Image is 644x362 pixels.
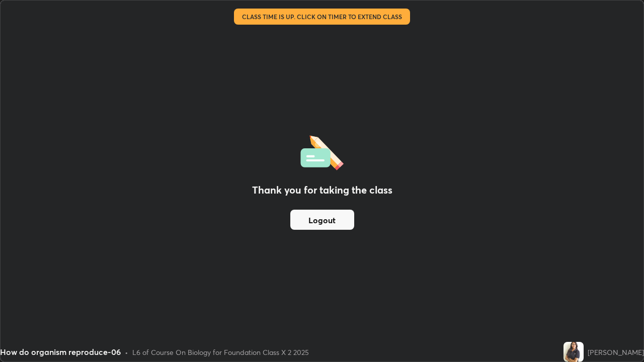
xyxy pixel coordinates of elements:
button: Logout [290,210,354,230]
img: f4adf025211145d9951d015d8606b9d0.jpg [563,342,584,362]
h2: Thank you for taking the class [252,183,392,198]
div: L6 of Course On Biology for Foundation Class X 2 2025 [132,347,309,357]
div: • [125,347,128,357]
img: offlineFeedback.1438e8b3.svg [300,132,344,170]
div: [PERSON_NAME] [588,347,644,357]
